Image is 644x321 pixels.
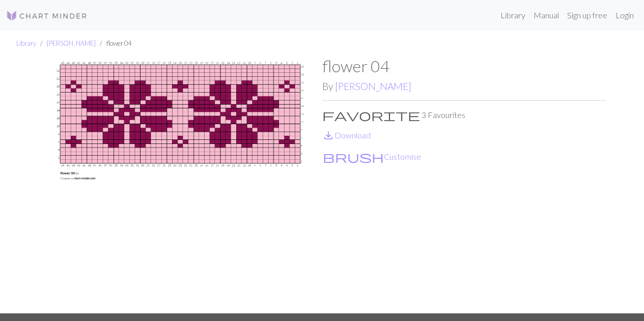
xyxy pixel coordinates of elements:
[47,39,96,47] a: [PERSON_NAME]
[322,129,334,141] i: Download
[322,109,420,121] i: Favourite
[323,150,384,164] span: brush
[38,56,322,313] img: flower 04
[529,5,563,25] a: Manual
[322,109,606,121] p: 3 Favourites
[16,39,36,47] a: Library
[323,151,384,163] i: Customise
[322,80,606,92] h2: By
[6,10,88,22] img: Logo
[496,5,529,25] a: Library
[322,108,420,122] span: favorite
[335,80,411,92] a: [PERSON_NAME]
[322,130,371,140] a: DownloadDownload
[322,56,606,76] h1: flower 04
[563,5,611,25] a: Sign up free
[96,39,131,48] li: flower 04
[611,5,638,25] a: Login
[322,150,422,163] button: CustomiseCustomise
[322,128,334,142] span: save_alt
